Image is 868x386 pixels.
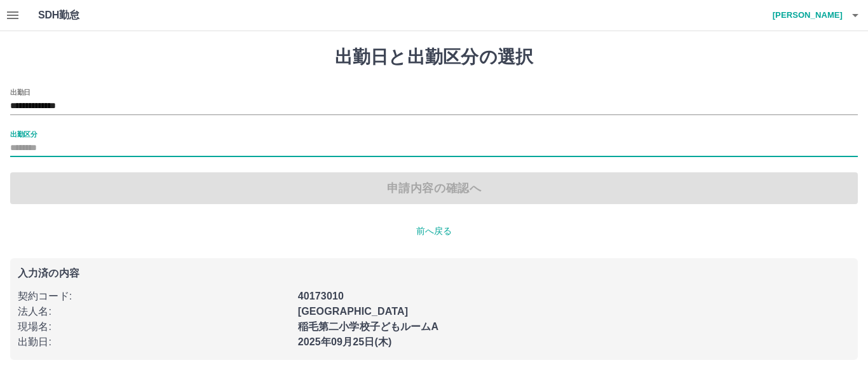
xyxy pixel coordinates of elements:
p: 入力済の内容 [18,268,850,279]
h1: 出勤日と出勤区分の選択 [10,46,858,68]
b: [GEOGRAPHIC_DATA] [298,306,409,317]
b: 40173010 [298,291,344,301]
b: 稲毛第二小学校子どもルームA [298,321,439,332]
p: 出勤日 : [18,334,290,350]
p: 法人名 : [18,304,290,319]
p: 前へ戻る [10,224,858,238]
p: 現場名 : [18,319,290,334]
b: 2025年09月25日(木) [298,336,392,347]
label: 出勤区分 [10,129,37,139]
label: 出勤日 [10,87,31,97]
p: 契約コード : [18,289,290,304]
